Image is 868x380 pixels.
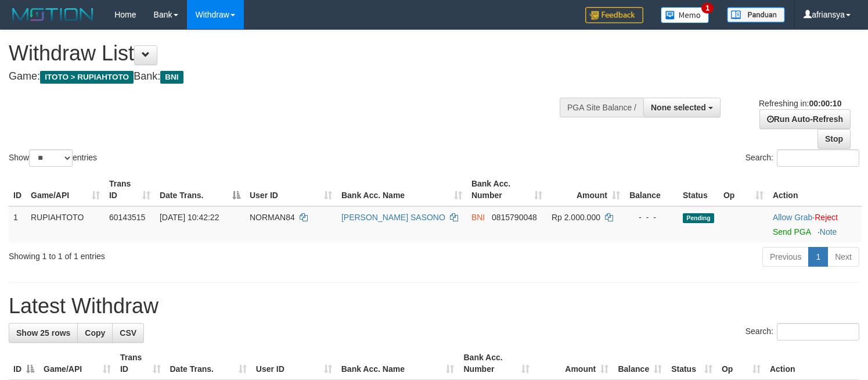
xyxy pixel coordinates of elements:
select: Showentries [29,149,73,167]
th: Date Trans.: activate to sort column descending [155,173,245,206]
th: Amount: activate to sort column ascending [534,347,613,380]
div: Showing 1 to 1 of 1 entries [9,246,353,262]
th: Balance: activate to sort column ascending [613,347,667,380]
span: Refreshing in: [759,99,841,108]
span: 60143515 [109,213,145,222]
a: Previous [762,247,809,267]
span: CSV [120,328,136,338]
td: RUPIAHTOTO [26,206,105,242]
span: Rp 2.000.000 [552,213,600,222]
span: · [773,213,815,222]
th: Bank Acc. Number: activate to sort column ascending [467,173,547,206]
a: [PERSON_NAME] SASONO [341,213,445,222]
a: Copy [77,323,113,343]
th: Bank Acc. Name: activate to sort column ascending [337,347,459,380]
label: Show entries [9,149,97,167]
span: 1 [701,3,714,13]
th: Amount: activate to sort column ascending [547,173,625,206]
th: Balance [625,173,678,206]
a: Allow Grab [773,213,812,222]
img: Feedback.jpg [585,7,643,23]
div: - - - [629,211,673,223]
a: Send PGA [773,227,811,236]
span: Show 25 rows [16,328,70,338]
th: Action [768,173,862,206]
th: Bank Acc. Name: activate to sort column ascending [337,173,467,206]
span: Copy 0815790048 to clipboard [492,213,537,222]
span: NORMAN84 [250,213,295,222]
th: Action [765,347,859,380]
a: CSV [112,323,144,343]
img: panduan.png [727,7,785,23]
th: Op: activate to sort column ascending [719,173,768,206]
th: Status [678,173,719,206]
input: Search: [777,149,859,167]
h4: Game: Bank: [9,71,567,83]
span: Copy [85,328,105,338]
div: PGA Site Balance / [560,98,643,117]
a: Run Auto-Refresh [759,109,851,129]
a: Show 25 rows [9,323,78,343]
th: User ID: activate to sort column ascending [251,347,337,380]
th: ID [9,173,26,206]
input: Search: [777,323,859,340]
th: Bank Acc. Number: activate to sort column ascending [459,347,534,380]
th: User ID: activate to sort column ascending [245,173,337,206]
a: 1 [808,247,828,267]
th: Trans ID: activate to sort column ascending [116,347,165,380]
a: Note [820,227,837,236]
label: Search: [745,149,859,167]
th: Status: activate to sort column ascending [667,347,717,380]
a: Stop [817,129,851,149]
label: Search: [745,323,859,340]
span: BNI [471,213,485,222]
td: · [768,206,862,242]
td: 1 [9,206,26,242]
img: MOTION_logo.png [9,6,97,23]
h1: Withdraw List [9,42,567,65]
span: Pending [683,213,714,223]
span: BNI [160,71,183,84]
th: Game/API: activate to sort column ascending [26,173,105,206]
th: ID: activate to sort column descending [9,347,39,380]
a: Reject [815,213,838,222]
span: [DATE] 10:42:22 [160,213,219,222]
a: Next [827,247,859,267]
th: Date Trans.: activate to sort column ascending [165,347,251,380]
h1: Latest Withdraw [9,295,859,318]
th: Trans ID: activate to sort column ascending [105,173,155,206]
span: ITOTO > RUPIAHTOTO [40,71,134,84]
th: Op: activate to sort column ascending [717,347,765,380]
button: None selected [643,98,721,117]
img: Button%20Memo.svg [661,7,709,23]
th: Game/API: activate to sort column ascending [39,347,116,380]
span: None selected [651,103,706,112]
strong: 00:00:10 [809,99,841,108]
